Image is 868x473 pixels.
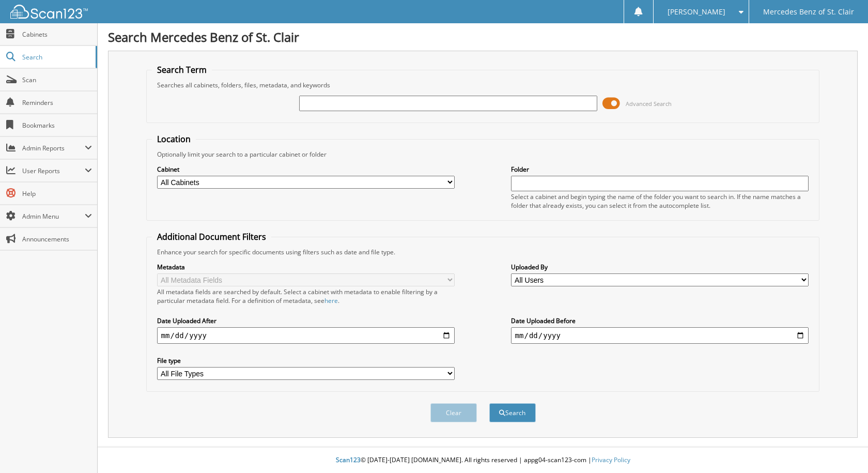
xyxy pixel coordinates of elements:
[511,263,809,271] label: Uploaded By
[157,165,455,174] label: Cabinet
[430,403,477,422] button: Clear
[626,100,672,108] span: Advanced Search
[511,192,809,210] div: Select a cabinet and begin typing the name of the folder you want to search in. If the name match...
[152,150,814,159] div: Optionally limit your search to a particular cabinet or folder
[22,212,85,221] span: Admin Menu
[763,9,854,15] span: Mercedes Benz of St. Clair
[324,296,338,305] a: here
[152,81,814,89] div: Searches all cabinets, folders, files, metadata, and keywords
[22,144,85,152] span: Admin Reports
[489,403,536,422] button: Search
[152,64,212,75] legend: Search Term
[22,121,92,130] span: Bookmarks
[511,316,809,325] label: Date Uploaded Before
[22,166,85,175] span: User Reports
[511,327,809,344] input: end
[592,455,630,464] a: Privacy Policy
[22,75,92,84] span: Scan
[22,235,92,243] span: Announcements
[157,327,455,344] input: start
[22,189,92,198] span: Help
[157,287,455,305] div: All metadata fields are searched by default. Select a cabinet with metadata to enable filtering b...
[152,231,271,242] legend: Additional Document Filters
[152,133,196,145] legend: Location
[157,356,455,365] label: File type
[336,455,361,464] span: Scan123
[157,316,455,325] label: Date Uploaded After
[511,165,809,174] label: Folder
[22,30,92,39] span: Cabinets
[152,248,814,256] div: Enhance your search for specific documents using filters such as date and file type.
[98,448,868,473] div: © [DATE]-[DATE] [DOMAIN_NAME]. All rights reserved | appg04-scan123-com |
[22,53,90,62] span: Search
[22,98,92,107] span: Reminders
[668,9,725,15] span: [PERSON_NAME]
[10,5,88,19] img: scan123-logo-white.svg
[157,263,455,271] label: Metadata
[108,28,858,45] h1: Search Mercedes Benz of St. Clair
